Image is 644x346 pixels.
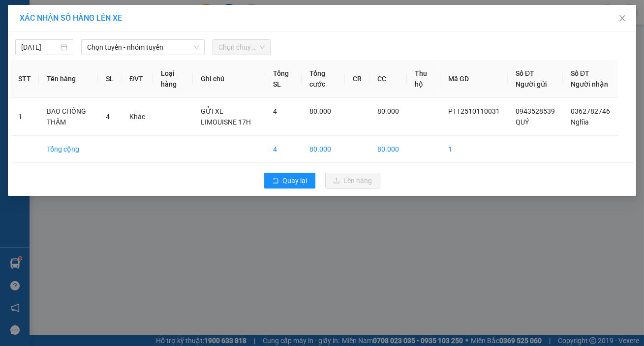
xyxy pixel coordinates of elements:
[407,60,440,98] th: Thu hộ
[377,107,399,115] span: 80.000
[87,40,199,55] span: Chọn tuyến - nhóm tuyến
[122,98,153,136] td: Khác
[10,98,39,136] td: 1
[39,98,98,136] td: BAO CHỐNG THẤM
[265,60,302,98] th: Tổng SL
[272,177,279,185] span: rollback
[20,13,122,23] span: XÁC NHẬN SỐ HÀNG LÊN XE
[516,118,529,126] span: QUÝ
[39,60,98,98] th: Tên hàng
[98,60,122,98] th: SL
[571,118,589,126] span: Nghĩa
[571,80,608,88] span: Người nhận
[193,60,265,98] th: Ghi chú
[302,60,345,98] th: Tổng cước
[571,69,589,77] span: Số ĐT
[283,175,307,186] span: Quay lại
[265,136,302,163] td: 4
[345,60,369,98] th: CR
[369,60,407,98] th: CC
[325,173,380,189] button: uploadLên hàng
[309,107,331,115] span: 80.000
[86,58,177,78] div: Nhận: VP [GEOGRAPHIC_DATA]
[516,107,555,115] span: 0943528539
[273,107,277,115] span: 4
[106,113,110,121] span: 4
[302,136,345,163] td: 80.000
[201,107,251,126] span: GỬI XE LIMOUISNE 17H
[440,136,508,163] td: 1
[193,44,199,50] span: down
[516,80,547,88] span: Người gửi
[39,136,98,163] td: Tổng cộng
[369,136,407,163] td: 80.000
[122,60,153,98] th: ĐVT
[153,60,193,98] th: Loại hàng
[609,5,636,32] button: Close
[21,42,59,53] input: 11/10/2025
[516,69,534,77] span: Số ĐT
[264,173,315,189] button: rollbackQuay lại
[618,14,626,22] span: close
[10,60,39,98] th: STT
[56,41,129,52] text: PTT2510110037
[571,107,610,115] span: 0362782746
[440,60,508,98] th: Mã GD
[7,58,81,78] div: Gửi: VP [PERSON_NAME]
[218,40,265,55] span: Chọn chuyến
[448,107,500,115] span: PTT2510110031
